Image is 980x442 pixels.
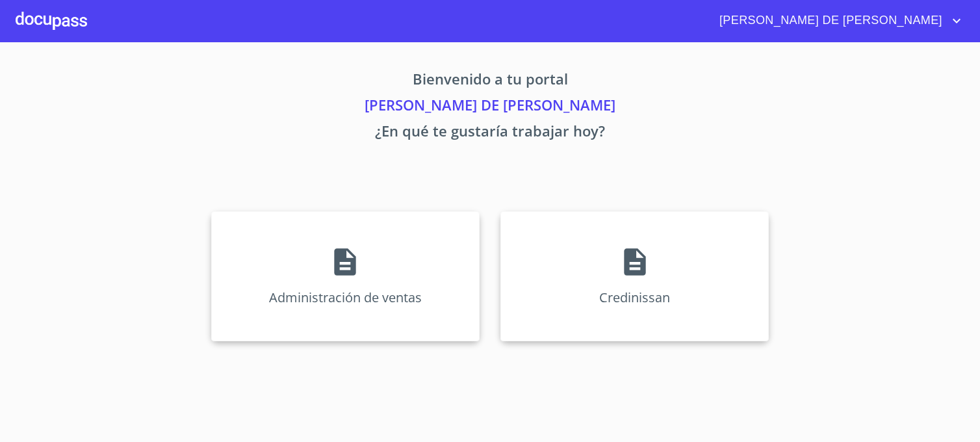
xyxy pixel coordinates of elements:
p: Administración de ventas [269,289,422,306]
p: [PERSON_NAME] DE [PERSON_NAME] [90,94,890,120]
span: [PERSON_NAME] DE [PERSON_NAME] [710,10,949,31]
p: ¿En qué te gustaría trabajar hoy? [90,120,890,146]
button: account of current user [710,10,964,31]
p: Credinissan [599,289,670,306]
p: Bienvenido a tu portal [90,68,890,94]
